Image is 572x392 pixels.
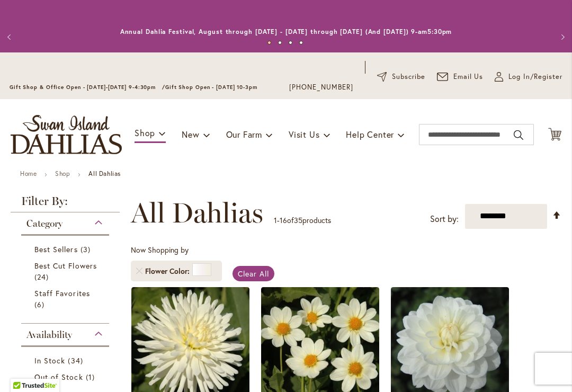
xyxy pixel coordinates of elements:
[289,82,353,93] a: [PHONE_NUMBER]
[267,41,271,44] button: 1 of 4
[34,260,99,282] a: Best Cut Flowers
[346,129,394,140] span: Help Center
[453,72,484,82] span: Email Us
[86,371,97,382] span: 1
[508,72,562,82] span: Log In/Register
[20,170,37,177] a: Home
[34,244,99,255] a: Best Sellers
[34,261,97,271] span: Best Cut Flowers
[55,170,70,177] a: Shop
[34,271,51,282] span: 24
[68,355,85,366] span: 34
[11,115,122,154] a: store logo
[135,127,155,138] span: Shop
[289,41,292,44] button: 3 of 4
[8,354,38,384] iframe: Launch Accessibility Center
[495,72,562,82] a: Log In/Register
[274,212,331,229] p: - of products
[437,72,484,82] a: Email Us
[377,72,425,82] a: Subscribe
[34,288,99,310] a: Staff Favorites
[226,129,262,140] span: Our Farm
[131,197,263,229] span: All Dahlias
[233,266,274,281] a: Clear All
[34,244,78,254] span: Best Sellers
[280,215,287,225] span: 16
[10,84,165,91] span: Gift Shop & Office Open - [DATE]-[DATE] 9-4:30pm /
[278,41,282,44] button: 2 of 4
[145,266,192,277] span: Flower Color
[430,209,459,229] label: Sort by:
[392,72,425,82] span: Subscribe
[289,129,319,140] span: Visit Us
[294,215,302,225] span: 35
[165,84,257,91] span: Gift Shop Open - [DATE] 10-3pm
[274,215,277,225] span: 1
[182,129,199,140] span: New
[88,170,121,177] strong: All Dahlias
[131,245,189,255] span: Now Shopping by
[34,288,90,298] span: Staff Favorites
[26,329,72,341] span: Availability
[11,195,120,212] strong: Filter By:
[81,244,93,255] span: 3
[34,355,65,366] span: In Stock
[299,41,303,44] button: 4 of 4
[120,28,452,35] a: Annual Dahlia Festival, August through [DATE] - [DATE] through [DATE] (And [DATE]) 9-am5:30pm
[34,299,47,310] span: 6
[34,372,83,382] span: Out of Stock
[34,371,99,382] a: Out of Stock 1
[26,218,62,229] span: Category
[136,268,142,274] a: Remove Flower Color White/Cream
[238,269,269,279] span: Clear All
[34,355,99,366] a: In Stock 34
[551,26,572,48] button: Next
